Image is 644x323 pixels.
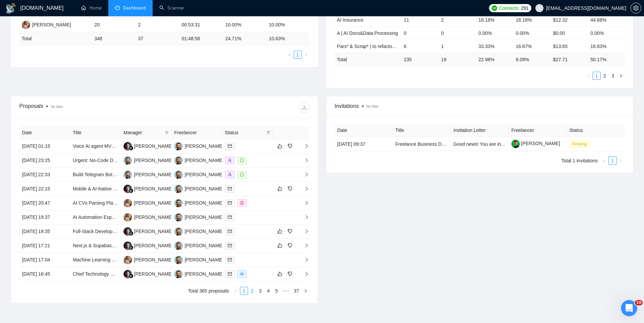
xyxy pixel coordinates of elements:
[337,30,398,36] span: A | AI Docs&Data Processing
[185,270,224,278] div: [PERSON_NAME]
[134,171,173,178] div: [PERSON_NAME]
[174,243,224,248] a: VK[PERSON_NAME]
[174,142,183,151] img: VK
[602,159,606,163] span: left
[92,18,135,32] td: 20
[393,124,451,137] th: Title
[179,18,223,32] td: 00:53:31
[286,227,294,235] button: dislike
[129,274,133,278] img: gigradar-bm.png
[129,245,133,250] img: gigradar-bm.png
[299,172,309,177] span: right
[174,270,183,278] img: VK
[174,185,183,193] img: VK
[73,243,166,248] a: Next.js & Supabase Bug Fixing for AI Project
[286,51,294,59] li: Previous Page
[134,228,173,235] div: [PERSON_NAME]
[19,210,70,225] td: [DATE] 19:37
[123,5,146,11] span: Dashboard
[225,129,264,136] span: Status
[174,157,224,163] a: VK[PERSON_NAME]
[73,200,124,206] a: AI CVs Parsing Platform
[302,51,310,59] button: right
[124,228,173,234] a: SS[PERSON_NAME]
[73,214,197,220] a: AI Automation Expert for Digital Marketing & SEO Workflow
[174,199,183,207] img: VK
[228,258,232,262] span: mail
[174,186,224,191] a: VK[PERSON_NAME]
[174,257,224,262] a: VK[PERSON_NAME]
[288,229,292,234] span: dislike
[134,256,173,263] div: [PERSON_NAME]
[635,300,643,305] span: 10
[401,13,438,26] td: 11
[185,157,224,164] div: [PERSON_NAME]
[511,140,520,148] img: c1CkLHUIwD5Ucvm7oiXNAph9-NOmZLZpbVsUrINqn_V_EzHsJW7P7QxldjUFcJOdWX
[299,215,309,220] span: right
[492,5,497,11] img: upwork-logo.png
[73,158,290,163] a: Urgent: No-Code Developer for Premium AI Web App (WeWeb + [DOMAIN_NAME] + Airtable + Python)
[476,26,513,40] td: 0.00%
[70,154,121,168] td: Urgent: No-Code Developer for Premium AI Web App (WeWeb + Make.com + Airtable + Python)
[299,186,309,191] span: right
[401,40,438,53] td: 6
[567,124,625,137] th: Status
[228,244,232,248] span: mail
[174,213,183,222] img: VK
[174,228,224,234] a: VK[PERSON_NAME]
[302,287,310,295] li: Next Page
[174,214,224,220] a: VK[PERSON_NAME]
[561,157,598,165] li: Total 1 invitations
[617,157,625,165] button: right
[172,126,222,139] th: Freelancer
[550,13,587,26] td: $12.32
[19,225,70,239] td: [DATE] 19:35
[537,6,542,10] span: user
[286,270,294,278] button: dislike
[124,199,132,207] img: AV
[277,271,282,277] span: like
[19,102,164,113] div: Proposals
[600,157,608,165] li: Previous Page
[70,267,121,281] td: Chief Technology Officer (CTO) for Communications Marketing SaaS
[304,53,308,57] span: right
[277,143,282,149] span: like
[335,124,393,137] th: Date
[19,126,70,139] th: Date
[135,32,179,45] td: 37
[240,201,244,205] span: dollar
[70,210,121,225] td: AI Automation Expert for Digital Marketing & SEO Workflow
[291,287,302,295] li: 37
[476,13,513,26] td: 18.18%
[302,287,310,295] button: right
[19,139,70,154] td: [DATE] 01:15
[276,241,284,250] button: like
[294,51,302,59] li: 1
[129,146,133,151] img: gigradar-bm.png
[630,3,641,14] button: setting
[22,21,30,29] img: AV
[281,287,291,295] li: Next 5 Pages
[299,144,309,148] span: right
[70,239,121,253] td: Next.js & Supabase Bug Fixing for AI Project
[228,158,232,162] span: user-add
[265,128,272,138] span: filter
[19,154,70,168] td: [DATE] 23:25
[19,32,92,45] td: Total
[593,72,601,80] li: 1
[521,4,528,12] span: 291
[5,3,16,14] img: logo
[232,287,240,295] li: Previous Page
[134,157,173,164] div: [PERSON_NAME]
[273,287,280,295] a: 5
[299,102,310,113] button: download
[240,172,244,177] span: message
[228,272,232,276] span: mail
[509,124,567,137] th: Freelancer
[124,171,173,177] a: VK[PERSON_NAME]
[70,196,121,210] td: AI CVs Parsing Platform
[286,51,294,59] button: left
[73,143,257,149] a: Voice AI agent MVP development | [PERSON_NAME], [GEOGRAPHIC_DATA], OpenAI
[586,74,591,78] span: left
